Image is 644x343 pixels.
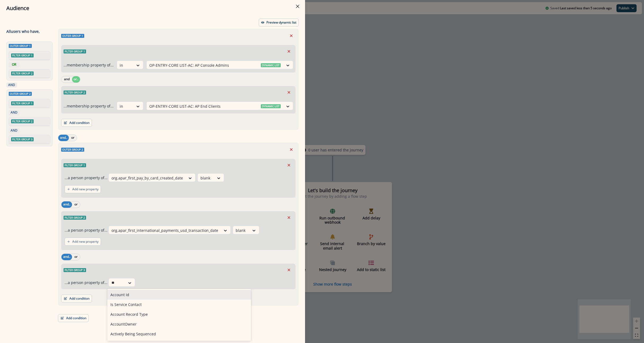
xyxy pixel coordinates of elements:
button: Remove [285,214,293,222]
span: Filter group 1 [64,163,86,167]
p: AND [10,128,18,133]
button: Add condition [58,314,89,322]
div: Is Service Contact [107,300,251,309]
button: Add new property [65,238,101,246]
p: AND [7,83,16,87]
div: Account Record Type [107,309,251,319]
button: or [72,254,80,260]
p: OR [10,62,18,67]
div: Actively Being Sequenced [107,329,251,339]
p: Add new property [72,187,99,191]
button: Remove [285,47,293,55]
button: and.. [61,201,72,208]
button: or [72,201,80,208]
button: Remove [287,146,296,154]
button: Add new property [65,185,101,193]
div: Audience [6,4,299,12]
span: Filter group 1 [64,49,86,53]
p: ...a person property of... [65,227,108,233]
span: Filter group 1 [11,53,34,57]
span: Filter group 2 [64,91,86,94]
button: and.. [58,135,69,141]
p: All user s who have, [6,29,40,34]
button: Add condition [61,295,92,303]
span: Outer group 1 [61,34,84,38]
div: AccountOwner [107,319,251,329]
span: Filter group 2 [11,119,34,123]
p: AND [10,110,18,115]
p: Add new property [72,240,99,243]
button: Close [293,2,302,11]
button: Remove [285,161,293,169]
span: Outer group 2 [9,92,32,96]
p: ...a person property of... [65,175,108,180]
button: or [69,135,77,141]
span: Filter group 2 [11,71,34,75]
button: Remove [285,88,293,96]
div: Account Id [107,290,251,300]
span: Filter group 1 [11,101,34,105]
span: Outer group 2 [61,148,84,152]
button: and [61,76,72,83]
span: Filter group 3 [64,268,86,272]
span: Filter group 2 [64,216,86,220]
button: Remove [285,266,293,274]
button: Remove [287,32,296,40]
button: or.. [72,76,80,83]
p: ...membership property of... [64,62,114,68]
p: ...membership property of... [64,103,114,109]
p: Preview dynamic list [266,21,296,24]
span: Filter group 3 [11,137,34,141]
p: ...a person property of... [65,280,108,285]
button: and.. [61,254,72,260]
span: Outer group 1 [9,44,32,48]
button: Add condition [61,119,92,127]
button: Preview dynamic list [259,19,299,26]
